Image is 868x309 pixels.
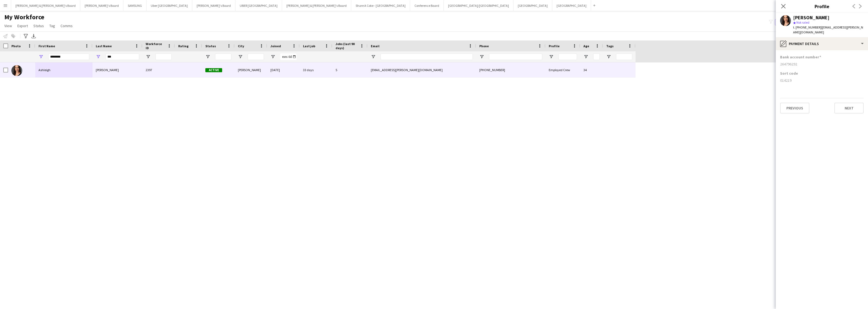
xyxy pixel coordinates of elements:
[142,62,175,77] div: 2397
[146,42,165,50] span: Workforce ID
[11,65,22,76] img: Ashleigh Mehler
[270,44,281,48] span: Joined
[513,0,552,11] button: [GEOGRAPHIC_DATA]
[15,22,30,29] a: Export
[368,62,476,77] div: [EMAIL_ADDRESS][PERSON_NAME][DOMAIN_NAME]
[410,0,444,11] button: Conference Board
[780,103,809,113] button: Previous
[60,23,73,28] span: Comms
[238,54,243,59] button: Open Filter Menu
[11,0,80,11] button: [PERSON_NAME] & [PERSON_NAME]'s Board
[267,62,300,77] div: [DATE]
[371,44,379,48] span: Email
[583,44,589,48] span: Age
[444,0,513,11] button: [GEOGRAPHIC_DATA]/[GEOGRAPHIC_DATA]
[123,0,146,11] button: SAMSUNG
[780,78,864,83] div: 014219
[48,53,89,60] input: First Name Filter Input
[545,62,580,77] div: Employed Crew
[47,22,57,29] a: Tag
[489,53,542,60] input: Phone Filter Input
[80,0,123,11] button: [PERSON_NAME]'s Board
[248,53,264,60] input: City Filter Input
[479,54,484,59] button: Open Filter Menu
[780,62,864,67] div: 264796292
[2,22,14,29] a: View
[793,15,829,20] div: [PERSON_NAME]
[11,44,21,48] span: Photo
[583,54,588,59] button: Open Filter Menu
[30,33,37,39] app-action-btn: Export XLSX
[776,37,868,50] div: Payment details
[606,44,614,48] span: Tags
[834,103,864,113] button: Next
[381,53,473,60] input: Email Filter Input
[17,23,28,28] span: Export
[155,53,172,60] input: Workforce ID Filter Input
[146,54,151,59] button: Open Filter Menu
[178,44,189,48] span: Rating
[205,54,210,59] button: Open Filter Menu
[776,3,868,10] h3: Profile
[796,20,809,24] span: Not rated
[775,19,802,26] button: Everyone2,118
[205,68,222,72] span: Active
[238,44,244,48] span: City
[549,44,560,48] span: Profile
[552,0,591,11] button: [GEOGRAPHIC_DATA]
[39,54,43,59] button: Open Filter Menu
[780,71,798,76] h3: Sort code
[303,44,315,48] span: Last job
[58,22,75,29] a: Comms
[580,62,603,77] div: 34
[336,42,358,50] span: Jobs (last 90 days)
[106,53,139,60] input: Last Name Filter Input
[593,53,600,60] input: Age Filter Input
[35,62,92,77] div: Ashleigh
[270,54,275,59] button: Open Filter Menu
[96,44,112,48] span: Last Name
[4,13,44,21] span: My Workforce
[780,55,821,59] h3: Bank account number
[282,0,351,11] button: [PERSON_NAME] & [PERSON_NAME]'s Board
[479,44,489,48] span: Phone
[96,54,101,59] button: Open Filter Menu
[606,54,611,59] button: Open Filter Menu
[549,54,554,59] button: Open Filter Menu
[793,25,821,29] span: t. [PHONE_NUMBER]
[300,62,332,77] div: 33 days
[476,62,545,77] div: [PHONE_NUMBER]
[235,62,267,77] div: [PERSON_NAME]
[49,23,55,28] span: Tag
[205,44,216,48] span: Status
[616,53,632,60] input: Tags Filter Input
[31,22,46,29] a: Status
[559,53,577,60] input: Profile Filter Input
[793,25,863,34] span: | [EMAIL_ADDRESS][PERSON_NAME][DOMAIN_NAME]
[92,62,142,77] div: [PERSON_NAME]
[33,23,44,28] span: Status
[280,53,296,60] input: Joined Filter Input
[332,62,368,77] div: 5
[192,0,235,11] button: [PERSON_NAME]'s Board
[215,53,231,60] input: Status Filter Input
[235,0,282,11] button: UBER [GEOGRAPHIC_DATA]
[39,44,55,48] span: First Name
[146,0,192,11] button: Uber [GEOGRAPHIC_DATA]
[371,54,376,59] button: Open Filter Menu
[4,23,12,28] span: View
[351,0,410,11] button: Share A Coke - [GEOGRAPHIC_DATA]
[23,33,29,39] app-action-btn: Advanced filters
